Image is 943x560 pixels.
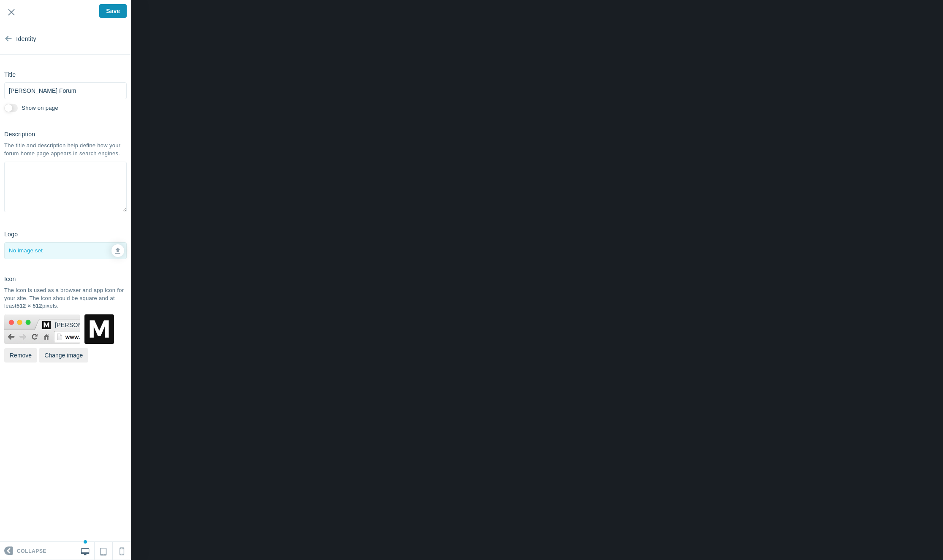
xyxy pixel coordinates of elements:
[84,314,114,344] img: cropped-WebsiteFavicon-192x192.png
[16,303,42,309] b: 512 × 512
[16,23,36,55] span: Identity
[4,276,16,282] h6: Icon
[4,104,18,112] input: Display the title on the body of the page
[4,72,16,78] h6: Title
[22,104,58,112] label: Display the title on the body of the page
[4,348,37,363] button: Remove
[4,231,18,238] h6: Logo
[4,142,127,157] div: The title and description help define how your forum home page appears in search engines.
[4,162,127,212] textarea: Join the Healing Hearts Community at [PERSON_NAME] - Self-Help For The Broken Hearted. Share your...
[4,314,80,344] img: fevicon-bg.png
[4,287,127,310] div: The icon is used as a browser and app icon for your site. The icon should be square and at least ...
[39,348,88,363] button: Change image
[4,131,35,138] h6: Description
[42,321,51,329] img: cropped-WebsiteFavicon-192x192.png
[17,542,46,560] span: Collapse
[55,321,80,329] span: [PERSON_NAME] Forum
[99,4,127,18] input: Save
